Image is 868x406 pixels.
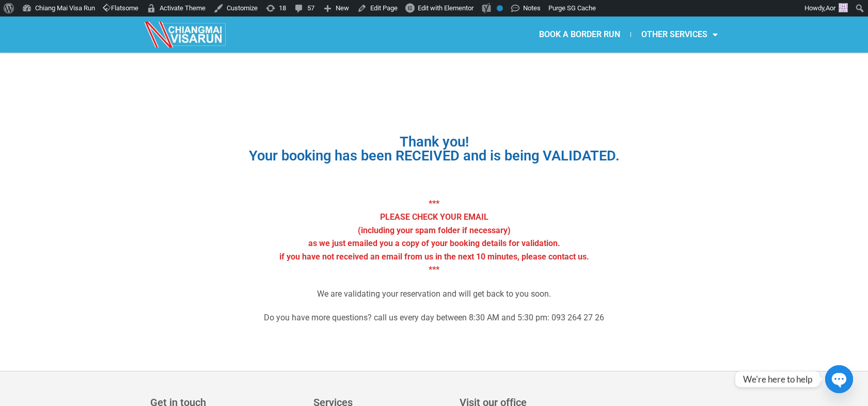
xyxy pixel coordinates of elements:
p: Do you have more questions? call us every day between 8:30 AM and 5:30 pm: 093 264 27 26 [168,311,700,324]
div: No index [497,5,503,11]
a: OTHER SERVICES [631,23,728,46]
span: Edit with Elementor [418,4,474,12]
nav: Menu [434,23,728,46]
h1: Thank you! Your booking has been RECEIVED and is being VALIDATED. [168,135,700,163]
span: Aor [826,4,835,12]
a: BOOK A BORDER RUN [529,23,630,46]
strong: as we just emailed you a copy of your booking details for validation. if you have not received an... [279,238,589,274]
strong: *** PLEASE CHECK YOUR EMAIL (including your spam folder if necessary) [358,199,511,235]
p: We are validating your reservation and will get back to you soon. [168,287,700,301]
